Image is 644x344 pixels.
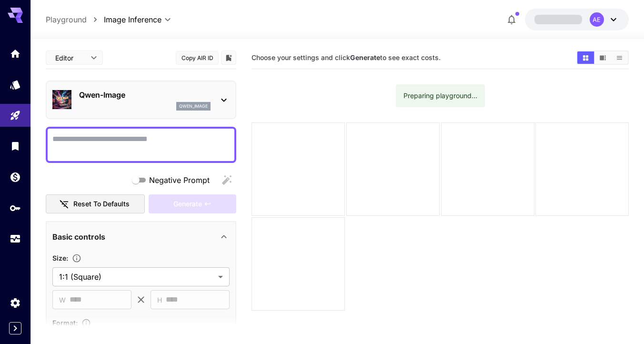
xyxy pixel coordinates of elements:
[46,194,145,214] button: Reset to defaults
[52,225,230,248] div: Basic controls
[10,202,21,214] div: API Keys
[52,254,68,262] span: Size :
[594,51,611,64] button: Show images in video view
[52,85,230,114] div: Qwen-Imageqwen_image
[224,52,233,63] button: Add to library
[55,53,85,63] span: Editor
[149,174,210,186] span: Negative Prompt
[52,231,105,243] p: Basic controls
[10,297,21,309] div: Settings
[10,140,21,152] div: Library
[10,233,21,245] div: Usage
[59,294,66,305] span: W
[79,89,211,101] p: Qwen-Image
[10,110,21,121] div: Playground
[176,51,219,65] button: Copy AIR ID
[104,14,161,25] span: Image Inference
[10,171,21,183] div: Wallet
[576,51,629,65] div: Show images in grid viewShow images in video viewShow images in list view
[157,294,162,305] span: H
[10,79,21,91] div: Models
[9,322,21,334] button: Expand sidebar
[525,9,629,30] button: AE
[252,53,441,61] span: Choose your settings and click to see exact costs.
[10,48,21,60] div: Home
[611,51,628,64] button: Show images in list view
[577,51,594,64] button: Show images in grid view
[68,253,85,263] button: Adjust the dimensions of the generated image by specifying its width and height in pixels, or sel...
[59,271,214,283] span: 1:1 (Square)
[350,53,380,61] b: Generate
[179,103,208,110] p: qwen_image
[403,87,477,104] div: Preparing playground...
[590,12,604,27] div: AE
[46,14,104,25] nav: breadcrumb
[46,14,87,25] a: Playground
